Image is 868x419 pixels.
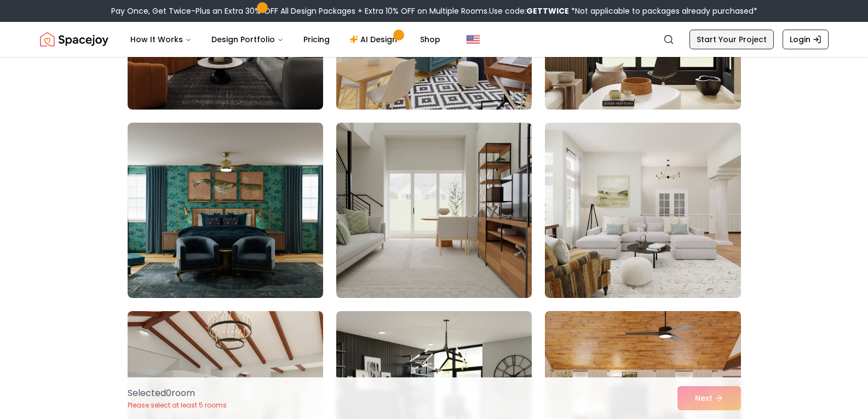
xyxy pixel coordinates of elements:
img: United States [467,33,480,46]
img: Room room-26 [336,123,532,298]
div: Pay Once, Get Twice-Plus an Extra 30% OFF All Design Packages + Extra 10% OFF on Multiple Rooms. [111,5,757,16]
span: Use code: [489,5,569,16]
a: AI Design [341,28,409,50]
a: Spacejoy [40,28,108,50]
p: Selected 0 room [128,387,227,400]
img: Room room-27 [545,123,740,298]
a: Login [783,30,829,49]
a: Shop [411,28,449,50]
a: Pricing [295,28,338,50]
span: *Not applicable to packages already purchased* [569,5,757,16]
nav: Main [122,28,449,50]
img: Spacejoy Logo [40,28,108,50]
b: GETTWICE [526,5,569,16]
nav: Global [40,22,829,57]
p: Please select at least 5 rooms [128,401,227,410]
img: Room room-25 [128,123,323,298]
button: Design Portfolio [203,28,292,50]
a: Start Your Project [689,30,774,49]
button: How It Works [122,28,200,50]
